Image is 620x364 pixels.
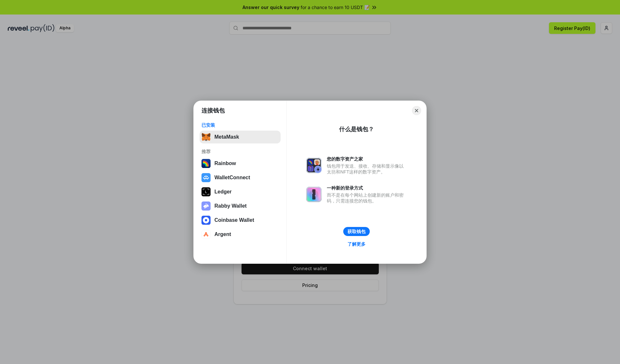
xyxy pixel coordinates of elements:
[201,133,211,142] img: svg+xml,%3Csvg%20fill%3D%22none%22%20height%3D%2233%22%20viewBox%3D%220%200%2035%2033%22%20width%...
[201,149,279,154] div: 推荐
[200,131,281,143] button: MetaMask
[339,125,374,133] div: 什么是钱包？
[201,107,225,114] h1: 连接钱包
[306,158,322,173] img: svg+xml,%3Csvg%20xmlns%3D%22http%3A%2F%2Fwww.w3.org%2F2000%2Fsvg%22%20fill%3D%22none%22%20viewBox...
[201,216,211,225] img: svg+xml,%3Csvg%20width%3D%2228%22%20height%3D%2228%22%20viewBox%3D%220%200%2028%2028%22%20fill%3D...
[214,189,232,195] div: Ledger
[412,106,421,115] button: Close
[214,203,247,209] div: Rabby Wallet
[201,202,211,211] img: svg+xml,%3Csvg%20xmlns%3D%22http%3A%2F%2Fwww.w3.org%2F2000%2Fsvg%22%20fill%3D%22none%22%20viewBox...
[200,228,281,241] button: Argent
[214,217,254,223] div: Coinbase Wallet
[344,240,369,248] a: 了解更多
[201,159,211,168] img: svg+xml,%3Csvg%20width%3D%22120%22%20height%3D%22120%22%20viewBox%3D%220%200%20120%20120%22%20fil...
[327,163,407,175] div: 钱包用于发送、接收、存储和显示像以太坊和NFT这样的数字资产。
[200,171,281,184] button: WalletConnect
[214,175,250,181] div: WalletConnect
[200,185,281,198] button: Ledger
[201,187,211,196] img: svg+xml,%3Csvg%20xmlns%3D%22http%3A%2F%2Fwww.w3.org%2F2000%2Fsvg%22%20width%3D%2228%22%20height%3...
[347,229,366,234] div: 获取钱包
[214,161,236,166] div: Rainbow
[200,157,281,170] button: Rainbow
[343,227,370,236] button: 获取钱包
[200,214,281,227] button: Coinbase Wallet
[327,185,407,191] div: 一种新的登录方式
[201,230,211,239] img: svg+xml,%3Csvg%20width%3D%2228%22%20height%3D%2228%22%20viewBox%3D%220%200%2028%2028%22%20fill%3D...
[306,187,322,202] img: svg+xml,%3Csvg%20xmlns%3D%22http%3A%2F%2Fwww.w3.org%2F2000%2Fsvg%22%20fill%3D%22none%22%20viewBox...
[214,231,231,237] div: Argent
[347,241,366,247] div: 了解更多
[327,156,407,162] div: 您的数字资产之家
[201,122,279,128] div: 已安装
[327,192,407,204] div: 而不是在每个网站上创建新的账户和密码，只需连接您的钱包。
[214,134,239,140] div: MetaMask
[200,200,281,212] button: Rabby Wallet
[201,173,211,182] img: svg+xml,%3Csvg%20width%3D%2228%22%20height%3D%2228%22%20viewBox%3D%220%200%2028%2028%22%20fill%3D...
